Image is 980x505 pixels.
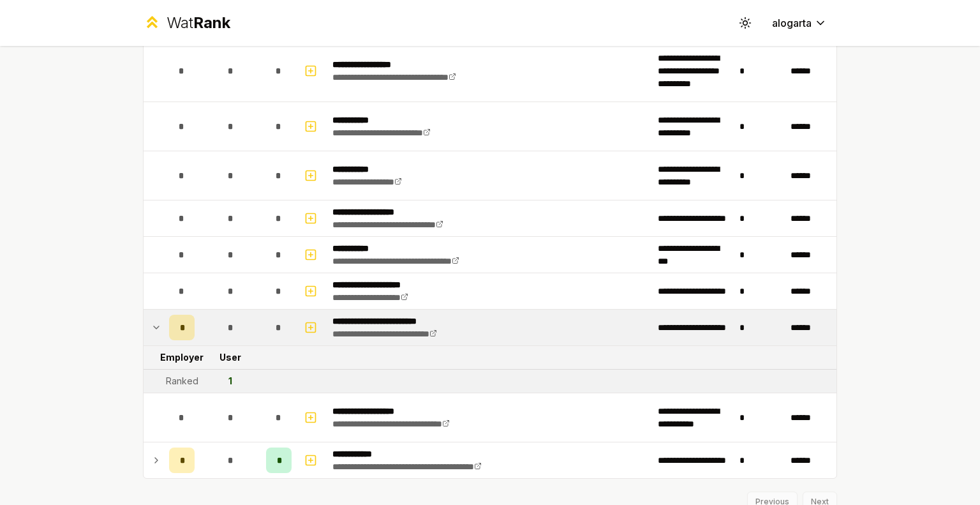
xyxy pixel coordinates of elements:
[762,11,837,34] button: alogarta
[772,15,812,31] span: alogarta
[164,346,200,369] td: Employer
[166,375,198,388] div: Ranked
[167,13,230,33] div: Wat
[200,346,261,369] td: User
[143,13,230,33] a: WatRank
[193,13,230,32] span: Rank
[228,375,232,388] div: 1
